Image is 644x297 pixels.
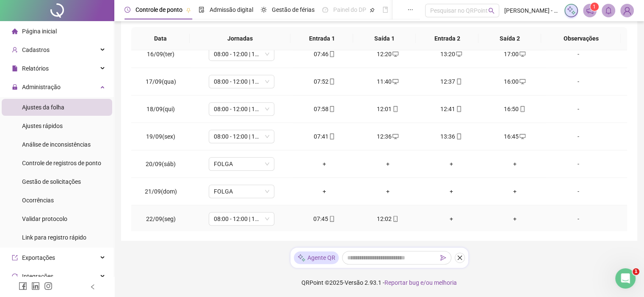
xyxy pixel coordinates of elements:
[44,282,53,290] span: instagram
[31,282,40,290] span: linkedin
[299,132,349,141] div: 07:41
[214,185,269,198] span: FOLGA
[553,49,603,59] div: -
[457,255,463,261] span: close
[455,106,462,112] span: mobile
[214,75,269,88] span: 08:00 - 12:00 | 13:00 - 17:00
[12,65,18,71] span: file
[363,132,413,141] div: 12:36
[299,159,349,169] div: +
[345,279,363,286] span: Versão
[392,51,398,57] span: desktop
[22,273,53,280] span: Integrações
[124,7,130,13] span: clock-circle
[382,7,388,13] span: book
[299,77,349,86] div: 07:52
[214,103,269,115] span: 08:00 - 12:00 | 13:00 - 17:00
[455,79,462,84] span: mobile
[426,187,476,196] div: +
[261,7,267,13] span: sun
[426,159,476,169] div: +
[553,104,603,114] div: -
[210,6,253,13] span: Admissão digital
[22,215,67,222] span: Validar protocolo
[146,215,176,222] span: 22/09(seg)
[328,106,335,112] span: mobile
[353,27,416,50] th: Saída 1
[553,159,603,169] div: -
[12,28,18,34] span: home
[553,77,603,86] div: -
[22,123,63,129] span: Ajustes rápidos
[519,51,525,57] span: desktop
[519,106,525,112] span: mobile
[490,49,540,59] div: 17:00
[299,104,349,114] div: 07:58
[328,51,335,57] span: mobile
[490,159,540,169] div: +
[490,214,540,223] div: +
[490,104,540,114] div: 16:50
[455,134,462,139] span: mobile
[147,51,174,57] span: 16/09(ter)
[615,268,636,289] iframe: Intercom live chat
[214,48,269,60] span: 08:00 - 12:00 | 13:00 - 17:00
[392,134,398,139] span: desktop
[504,6,559,15] span: [PERSON_NAME] - [PERSON_NAME]
[384,279,457,286] span: Reportar bug e/ou melhoria
[146,106,175,112] span: 18/09(qui)
[328,216,335,222] span: mobile
[22,65,49,72] span: Relatórios
[605,7,612,14] span: bell
[131,27,190,50] th: Data
[553,214,603,223] div: -
[370,8,375,13] span: pushpin
[426,104,476,114] div: 12:41
[322,7,328,13] span: dashboard
[328,134,335,139] span: mobile
[553,187,603,196] div: -
[392,79,398,84] span: desktop
[633,268,639,275] span: 1
[621,4,633,17] img: 89511
[455,51,462,57] span: desktop
[392,216,398,222] span: mobile
[490,77,540,86] div: 16:00
[12,273,18,279] span: sync
[294,251,339,264] div: Agente QR
[22,197,54,204] span: Ocorrências
[363,77,413,86] div: 11:40
[22,104,64,111] span: Ajustes da folha
[146,78,176,85] span: 17/09(qua)
[426,49,476,59] div: 13:20
[90,284,96,290] span: left
[553,132,603,141] div: -
[363,49,413,59] div: 12:20
[199,7,205,13] span: file-done
[22,46,50,53] span: Cadastros
[407,7,413,13] span: ellipsis
[214,130,269,143] span: 08:00 - 12:00 | 13:00 - 17:00
[214,158,269,170] span: FOLGA
[363,214,413,223] div: 12:02
[490,187,540,196] div: +
[328,79,335,84] span: mobile
[299,214,349,223] div: 07:45
[299,49,349,59] div: 07:46
[22,28,57,35] span: Página inicial
[363,104,413,114] div: 12:01
[22,84,61,90] span: Administração
[190,27,290,50] th: Jornadas
[22,178,81,185] span: Gestão de solicitações
[490,132,540,141] div: 16:45
[22,160,101,166] span: Controle de registros de ponto
[12,84,18,90] span: lock
[22,254,55,261] span: Exportações
[135,6,182,13] span: Controle de ponto
[146,133,175,140] span: 19/09(sex)
[363,159,413,169] div: +
[426,132,476,141] div: 13:36
[19,282,27,290] span: facebook
[541,27,621,50] th: Observações
[22,234,86,241] span: Link para registro rápido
